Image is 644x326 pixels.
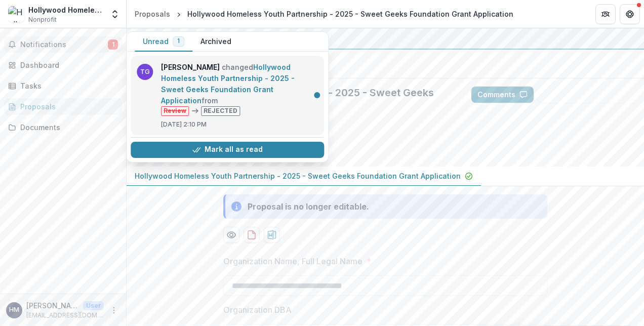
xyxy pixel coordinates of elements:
a: Hollywood Homeless Youth Partnership - 2025 - Sweet Geeks Foundation Grant Application [161,63,295,105]
div: Dashboard [20,60,114,70]
p: Hollywood Homeless Youth Partnership - 2025 - Sweet Geeks Foundation Grant Application [135,171,461,181]
button: Archived [192,32,239,52]
div: SweetGeeks [135,32,636,45]
button: Open entity switcher [108,4,122,24]
p: [EMAIL_ADDRESS][DOMAIN_NAME] [26,311,104,320]
div: Proposal is no longer editable. [248,200,369,213]
a: Documents [4,119,122,136]
div: Hollywood Homeless Youth Partnership - 2025 - Sweet Geeks Foundation Grant Application [187,9,513,19]
a: Proposals [131,7,174,21]
span: Nonprofit [28,15,57,24]
button: Preview a9ee1806-3b88-4c18-ac2b-e835a57a655b-0.pdf [223,227,239,243]
a: Dashboard [4,57,122,73]
button: download-proposal [264,227,280,243]
p: User [83,301,104,310]
span: 1 [108,39,118,50]
button: Get Help [620,4,640,24]
button: More [108,304,120,316]
div: Proposals [135,9,170,19]
p: Organization DBA [223,304,292,316]
a: Proposals [4,98,122,115]
p: [PERSON_NAME], MSW [26,300,79,311]
button: Notifications1 [4,36,122,53]
div: Hollywood Homeless Youth Partnership [28,5,104,15]
button: Comments [471,87,534,103]
button: Mark all as read [131,142,324,158]
img: Hollywood Homeless Youth Partnership [8,6,24,22]
nav: breadcrumb [131,7,517,21]
button: Partners [595,4,616,24]
p: Organization Name, Full Legal Name [223,255,363,267]
button: Unread [135,32,192,52]
button: download-proposal [244,227,260,243]
div: Hannah Farley Rudnick, MSW [9,307,19,313]
div: Tasks [20,80,114,91]
a: Tasks [4,77,122,94]
div: Documents [20,122,114,133]
span: 1 [177,37,180,45]
div: Proposals [20,101,114,112]
span: Notifications [20,40,108,49]
button: Answer Suggestions [538,87,636,103]
p: changed from [161,62,318,116]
